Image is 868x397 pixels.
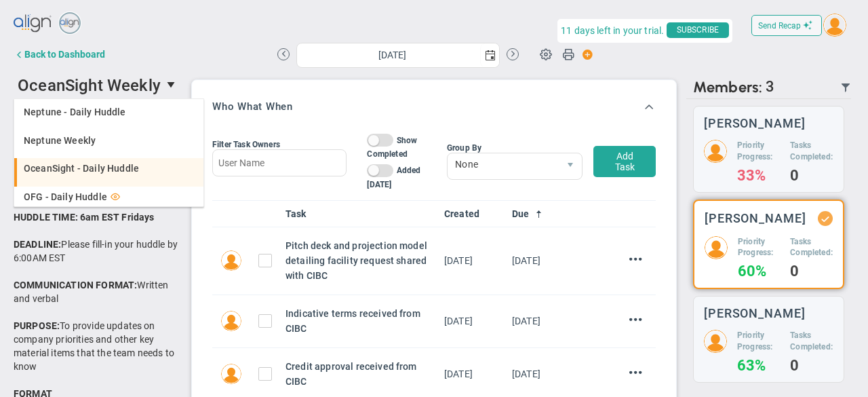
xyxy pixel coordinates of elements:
[790,330,833,353] h5: Tasks Completed:
[705,236,728,259] img: 204746.Person.photo
[512,255,540,266] span: [DATE]
[444,314,501,328] div: Wed Aug 06 2025 12:32:38 GMT-0400 (Eastern Daylight Time)
[738,236,780,259] h5: Priority Progress:
[758,21,801,31] span: Send Recap
[790,360,833,372] h4: 0
[737,170,780,182] h4: 33%
[766,78,774,96] span: 3
[14,239,61,250] strong: DEADLINE:
[285,306,433,337] div: Indicative terms received from CIBC
[24,136,96,145] span: Neptune Weekly
[704,140,727,163] img: 204747.Person.photo
[14,41,105,68] button: Back to Dashboard
[790,265,833,278] h4: 0
[737,360,780,372] h4: 63%
[221,364,241,384] img: Tyler Van Schoonhoven
[821,214,830,223] div: Updated Status
[448,153,559,176] span: None
[512,368,540,379] span: [DATE]
[693,78,762,96] span: Members:
[447,143,583,153] div: Group By
[823,14,846,37] img: 204747.Person.photo
[161,73,184,96] span: select
[705,212,806,225] h3: [PERSON_NAME]
[285,208,433,219] a: Task
[751,15,822,36] button: Send Recap
[704,117,806,130] h3: [PERSON_NAME]
[221,311,241,331] img: Tyler Van Schoonhoven
[444,366,501,381] div: Wed Aug 06 2025 12:33:29 GMT-0400 (Eastern Daylight Time)
[24,107,126,117] span: Neptune - Daily Huddle
[111,191,120,201] span: Viewer
[285,359,433,390] div: Credit approval received from CIBC
[737,140,780,163] h5: Priority Progress:
[24,49,105,60] div: Back to Dashboard
[221,250,241,271] img: Tyler Van Schoonhoven
[593,146,656,177] button: Add Task
[444,208,501,219] a: Created
[24,192,107,202] span: OFG - Daily Huddle
[444,253,501,268] div: Wed Aug 06 2025 12:32:12 GMT-0400 (Eastern Daylight Time)
[367,166,420,189] span: Added [DATE]
[704,330,727,353] img: 206891.Person.photo
[576,45,593,64] span: Action Button
[667,22,729,38] span: SUBSCRIBE
[285,238,433,284] div: Pitch deck and projection model detailing facility request shared with CIBC
[790,170,833,182] h4: 0
[212,100,293,113] h3: Who What When
[512,316,540,326] span: [DATE]
[790,140,833,163] h5: Tasks Completed:
[24,164,139,173] span: OceanSight - Daily Huddle
[14,320,60,331] strong: PURPOSE:
[790,236,833,259] h5: Tasks Completed:
[212,140,347,149] div: Filter Task Owners
[14,10,53,37] img: align-logo.svg
[14,212,154,223] strong: HUDDLE TIME: 6am EST Fridays
[559,153,582,179] span: select
[562,48,574,67] span: Print Huddle
[561,22,664,39] span: 11 days left in your trial.
[533,41,559,67] span: Huddle Settings
[212,149,347,176] input: User Name
[512,208,569,219] a: Due
[738,265,780,278] h4: 60%
[840,82,851,93] span: Filter Updated Members
[14,280,137,290] strong: COMMUNICATION FORMAT:
[18,76,161,95] span: OceanSight Weekly
[480,43,499,67] span: select
[704,307,806,320] h3: [PERSON_NAME]
[737,330,780,353] h5: Priority Progress:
